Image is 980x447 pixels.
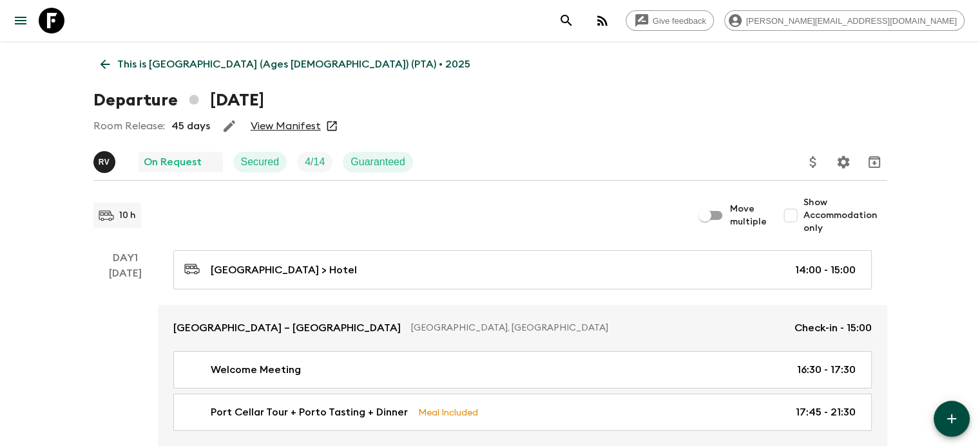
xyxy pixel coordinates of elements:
p: Day 1 [93,250,158,266]
p: Secured [241,154,280,170]
p: Port Cellar Tour + Porto Tasting + Dinner [211,405,408,420]
a: This is [GEOGRAPHIC_DATA] (Ages [DEMOGRAPHIC_DATA]) (PTA) • 2025 [93,51,477,77]
button: Update Price, Early Bird Discount and Costs [800,149,826,175]
p: 17:45 - 21:30 [796,405,856,420]
p: 4 / 14 [305,154,325,170]
p: 10 h [119,209,136,222]
p: Check-in - 15:00 [794,320,872,336]
span: Show Accommodation only [803,196,887,235]
p: [GEOGRAPHIC_DATA] – [GEOGRAPHIC_DATA] [173,320,401,336]
p: This is [GEOGRAPHIC_DATA] (Ages [DEMOGRAPHIC_DATA]) (PTA) • 2025 [117,57,470,72]
div: [PERSON_NAME][EMAIL_ADDRESS][DOMAIN_NAME] [724,10,965,31]
div: Secured [233,152,287,172]
div: Trip Fill [297,152,332,172]
p: 16:30 - 17:30 [797,362,856,378]
h1: Departure [DATE] [93,87,264,113]
div: [DATE] [109,266,142,446]
a: Port Cellar Tour + Porto Tasting + DinnerMeal Included17:45 - 21:30 [173,394,872,431]
p: Welcome Meeting [211,362,301,378]
button: Archive (Completed, Cancelled or Unsynced Departures only) [861,149,887,175]
p: Meal Included [418,405,478,419]
button: RV [93,151,118,173]
p: R V [99,157,110,167]
a: [GEOGRAPHIC_DATA] – [GEOGRAPHIC_DATA][GEOGRAPHIC_DATA], [GEOGRAPHIC_DATA]Check-in - 15:00 [158,305,887,351]
a: View Manifest [251,120,321,132]
button: search adventures [553,8,579,33]
span: [PERSON_NAME][EMAIL_ADDRESS][DOMAIN_NAME] [739,16,964,26]
a: Give feedback [626,10,714,31]
span: Rita Vogel [93,155,118,165]
p: Room Release: [93,118,165,134]
a: [GEOGRAPHIC_DATA] > Hotel14:00 - 15:00 [173,250,872,289]
a: Welcome Meeting16:30 - 17:30 [173,351,872,388]
p: 14:00 - 15:00 [795,262,856,278]
button: menu [8,8,34,33]
p: [GEOGRAPHIC_DATA], [GEOGRAPHIC_DATA] [411,322,784,334]
p: Guaranteed [351,154,405,170]
button: Settings [831,149,856,175]
p: On Request [144,154,202,170]
p: 45 days [171,118,210,134]
span: Give feedback [646,16,713,26]
span: Move multiple [730,203,767,228]
p: [GEOGRAPHIC_DATA] > Hotel [211,262,357,278]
